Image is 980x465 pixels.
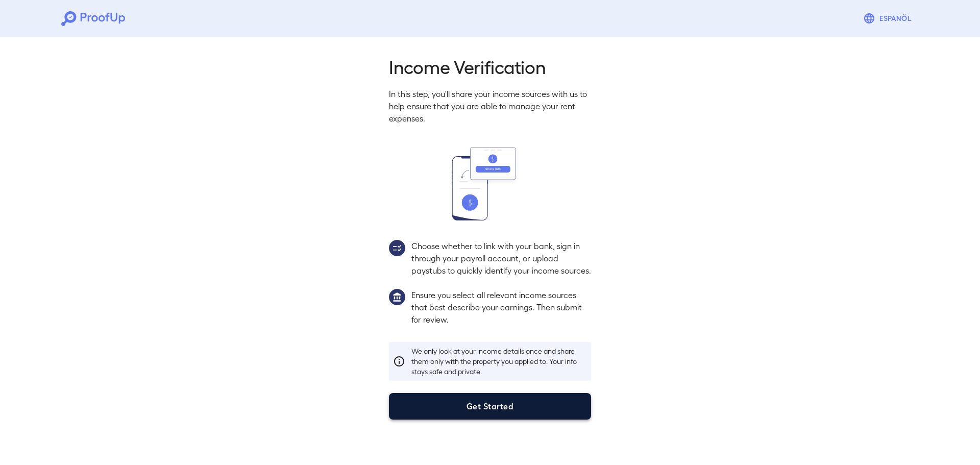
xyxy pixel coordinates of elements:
[859,8,919,29] button: Espanõl
[389,240,405,256] img: group2.svg
[389,393,591,420] button: Get Started
[411,240,591,277] p: Choose whether to link with your bank, sign in through your payroll account, or upload paystubs t...
[389,88,591,125] p: In this step, you'll share your income sources with us to help ensure that you are able to manage...
[411,346,587,377] p: We only look at your income details once and share them only with the property you applied to. Yo...
[389,289,405,305] img: group1.svg
[389,55,591,78] h2: Income Verification
[452,147,528,221] img: transfer_money.svg
[411,289,591,326] p: Ensure you select all relevant income sources that best describe your earnings. Then submit for r...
